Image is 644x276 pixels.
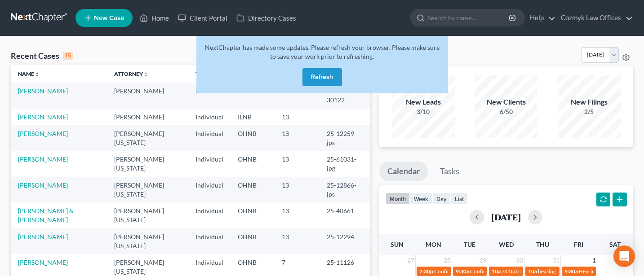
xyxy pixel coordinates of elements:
div: 6/50 [475,107,537,116]
span: 31 [551,255,560,266]
span: Tue [464,241,475,248]
span: New Case [94,15,124,22]
button: day [432,193,451,205]
input: Search by name... [428,9,510,26]
span: 28 [443,255,452,266]
td: [PERSON_NAME] [107,83,189,108]
td: 13 [275,228,320,254]
td: Individual [188,83,231,108]
td: [PERSON_NAME][US_STATE] [107,228,189,254]
div: New Leads [392,97,455,107]
a: Home [135,10,173,26]
a: [PERSON_NAME] & [PERSON_NAME] [18,207,74,223]
td: [PERSON_NAME][US_STATE] [107,177,189,202]
div: Recent Cases [11,50,73,61]
td: Individual [188,125,231,151]
div: Open Intercom Messenger [613,245,635,267]
td: OHNB [231,228,275,254]
div: 2/5 [558,107,621,116]
td: Individual [188,151,231,177]
td: Individual [188,202,231,228]
span: 9:30a [456,268,469,275]
span: hearing for [PERSON_NAME] [538,268,607,275]
a: Directory Cases [232,10,301,26]
h2: [DATE] [491,212,521,222]
span: Confirmation Hearing for [PERSON_NAME] [470,268,573,275]
td: [PERSON_NAME][US_STATE] [107,151,189,177]
a: Attorneyunfold_more [114,70,148,77]
td: Individual [188,177,231,202]
span: Confirmation Hearing for [PERSON_NAME] [434,268,537,275]
a: Nameunfold_more [18,70,40,77]
span: 1 [591,255,597,266]
td: OHNB [231,125,275,151]
td: Individual [188,228,231,254]
td: OHNB [231,177,275,202]
span: Sun [391,241,404,248]
span: Thu [536,241,549,248]
div: 15 [63,52,73,60]
a: Help [525,10,555,26]
button: month [386,193,410,205]
a: [PERSON_NAME] [18,181,68,189]
a: [PERSON_NAME] [18,258,68,266]
a: Cozmyk Law Offices [556,10,633,26]
td: 25-61031-jpg [320,151,370,177]
a: [PERSON_NAME] [18,155,68,163]
span: Sat [609,241,621,248]
span: NextChapter has made some updates. Please refresh your browser. Please make sure to save your wor... [205,44,440,60]
a: [PERSON_NAME] [18,87,68,95]
i: unfold_more [143,72,148,77]
a: [PERSON_NAME] [18,233,68,241]
a: Calendar [379,162,428,181]
td: 25-12866-jps [320,177,370,202]
td: 13 [275,177,320,202]
div: New Filings [558,97,621,107]
td: [PERSON_NAME] [107,109,189,125]
td: [PERSON_NAME][US_STATE] [107,125,189,151]
div: New Clients [475,97,537,107]
td: [PERSON_NAME][US_STATE] [107,202,189,228]
td: OHNB [231,151,275,177]
span: 10a [528,268,537,275]
td: 25-12259-jps [320,125,370,151]
span: 30 [515,255,524,266]
a: Tasks [432,162,467,181]
button: list [451,193,468,205]
a: [PERSON_NAME] [18,130,68,137]
span: 2:30p [419,268,433,275]
span: 10a [492,268,501,275]
td: 13 [275,202,320,228]
span: Fri [574,241,583,248]
td: 25-40661 [320,202,370,228]
a: Client Portal [173,10,232,26]
span: 341(a) meeting for [PERSON_NAME] [PERSON_NAME] [502,268,631,275]
button: week [410,193,432,205]
span: Wed [499,241,514,248]
td: OHNB [231,202,275,228]
td: ILNB [231,109,275,125]
td: 13 [275,125,320,151]
a: [PERSON_NAME] [18,113,68,121]
a: Typeunfold_more [195,70,214,77]
td: 25-12294 [320,228,370,254]
span: 29 [479,255,488,266]
i: unfold_more [34,72,40,77]
td: Individual [188,109,231,125]
span: Mon [426,241,441,248]
td: 13 [275,151,320,177]
span: 27 [406,255,415,266]
div: 3/10 [392,107,455,116]
td: 13 [275,109,320,125]
span: 9:30a [564,268,578,275]
button: Refresh [302,68,342,86]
